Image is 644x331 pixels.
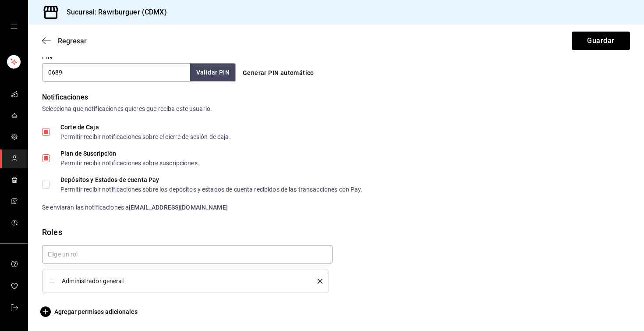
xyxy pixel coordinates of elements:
[572,32,630,50] button: Guardar
[60,7,167,18] h3: Sucursal: Rawrburguer (CDMX)
[60,124,231,130] div: Corte de Caja
[11,23,18,30] button: open drawer
[42,63,190,82] input: 3 a 6 dígitos
[42,226,630,238] div: Roles
[60,160,199,166] div: Permitir recibir notificaciones sobre suscripciones.
[42,245,333,263] input: Elige un rol
[42,306,138,317] button: Agregar permisos adicionales
[60,186,363,192] div: Permitir recibir notificaciones sobre los depósitos y estados de cuenta recibidos de las transacc...
[129,204,228,211] strong: [EMAIL_ADDRESS][DOMAIN_NAME]
[42,37,87,45] button: Regresar
[58,37,87,45] span: Regresar
[42,53,52,60] label: PIN
[42,92,630,103] div: Notificaciones
[60,134,231,140] div: Permitir recibir notificaciones sobre el cierre de sesión de caja.
[311,279,322,284] button: delete
[42,104,630,114] div: Selecciona que notificaciones quieres que reciba este usuario.
[42,203,630,212] div: Se enviarán las notificaciones a
[239,65,318,81] button: Generar PIN automático
[60,177,363,183] div: Depósitos y Estados de cuenta Pay
[62,278,304,284] span: Administrador general
[60,150,199,157] div: Plan de Suscripción
[190,64,236,82] button: Validar PIN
